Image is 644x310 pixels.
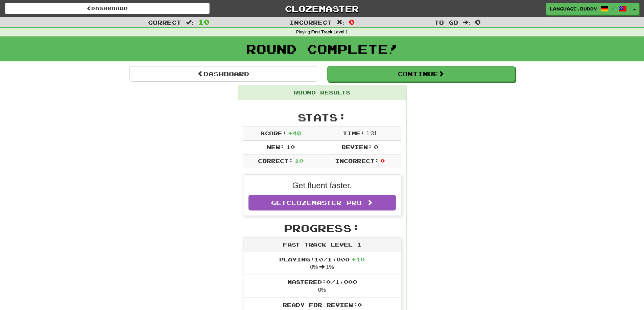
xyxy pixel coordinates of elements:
[546,3,630,15] a: language.buddy /
[148,19,181,26] span: Correct
[327,66,515,82] button: Continue
[337,20,344,25] span: :
[186,20,193,25] span: :
[258,158,293,164] span: Correct:
[335,158,379,164] span: Incorrect:
[279,256,365,262] span: Playing: 10 / 1,000
[463,20,470,25] span: :
[295,158,304,164] span: 10
[267,144,284,150] span: New:
[5,3,210,14] a: Dashboard
[243,223,401,234] h2: Progress:
[243,237,401,252] div: Fast Track Level 1
[341,144,372,150] span: Review:
[243,252,401,275] li: 0% 1%
[287,279,357,285] span: Mastered: 0 / 1,000
[286,144,295,150] span: 10
[248,195,396,210] a: GetClozemaster Pro
[374,144,378,150] span: 0
[434,19,458,26] span: To go
[129,66,317,82] a: Dashboard
[550,6,597,12] span: language.buddy
[343,130,365,136] span: Time:
[286,199,362,206] span: Clozemaster Pro
[352,256,365,262] span: + 10
[475,18,481,26] span: 0
[248,180,396,191] p: Get fluent faster.
[2,42,642,56] h1: Round Complete!
[238,85,406,100] div: Round Results
[366,131,377,136] span: 1 : 31
[220,3,424,15] a: Clozemaster
[349,18,355,26] span: 0
[311,30,348,34] strong: Fast Track Level 1
[198,18,210,26] span: 10
[380,158,385,164] span: 0
[289,19,332,26] span: Incorrect
[243,275,401,298] li: 0%
[243,112,401,123] h2: Stats:
[260,130,287,136] span: Score:
[283,302,362,308] span: Ready for Review: 0
[612,5,615,10] span: /
[288,130,301,136] span: + 40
